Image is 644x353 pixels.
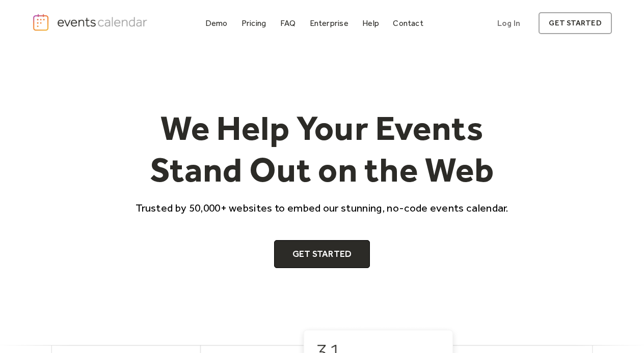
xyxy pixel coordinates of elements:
div: Demo [205,20,228,26]
a: Get Started [274,240,370,269]
div: Enterprise [310,20,348,26]
a: Log In [487,12,530,34]
a: home [32,13,149,32]
a: Help [358,16,383,30]
h1: We Help Your Events Stand Out on the Web [126,107,518,190]
div: Contact [393,20,423,26]
a: Enterprise [306,16,353,30]
p: Trusted by 50,000+ websites to embed our stunning, no-code events calendar. [126,200,518,215]
div: Pricing [242,20,266,26]
a: Pricing [237,16,271,30]
div: FAQ [280,20,296,26]
a: Contact [389,16,427,30]
a: get started [539,12,611,34]
a: FAQ [276,16,300,30]
a: Demo [201,16,232,30]
div: Help [362,20,379,26]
